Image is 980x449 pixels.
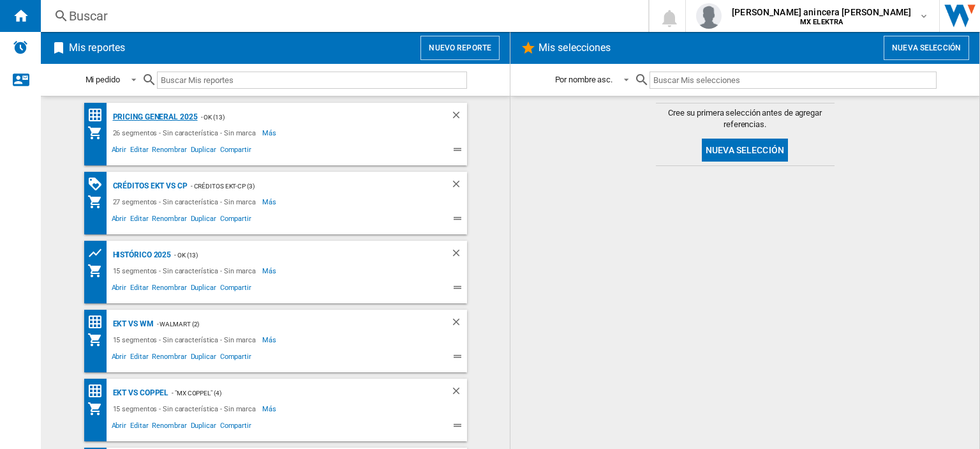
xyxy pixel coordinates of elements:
button: Nueva selección [884,36,969,60]
div: - WALMART (2) [154,316,425,332]
span: Duplicar [189,351,218,366]
div: - OK (13) [198,109,425,125]
span: Editar [128,282,150,297]
div: Mi colección [87,125,110,141]
span: Duplicar [189,213,218,228]
span: Editar [128,144,150,159]
div: Borrar [450,316,467,332]
span: Duplicar [189,420,218,435]
div: 26 segmentos - Sin característica - Sin marca [110,125,263,141]
span: Compartir [218,351,253,366]
span: Compartir [218,282,253,297]
span: Duplicar [189,282,218,297]
span: Abrir [110,213,129,228]
div: HISTÓRICO 2025 [110,247,172,263]
span: [PERSON_NAME] anincera [PERSON_NAME] [732,6,911,19]
button: Nuevo reporte [420,36,500,60]
span: Editar [128,213,150,228]
span: Más [262,125,278,141]
div: Borrar [450,385,467,401]
span: Compartir [218,420,253,435]
div: Mi pedido [85,75,120,84]
div: PRICING GENERAL 2025 [110,109,198,125]
div: EKT VS WM [110,316,154,332]
img: profile.jpg [696,3,722,29]
span: Renombrar [150,213,188,228]
div: Borrar [450,247,467,263]
h2: Mis reportes [66,36,128,60]
div: Cuadrícula de precios de productos [87,245,110,261]
div: Borrar [450,109,467,125]
span: Más [262,263,278,278]
div: 27 segmentos - Sin característica - Sin marca [110,194,263,209]
span: Duplicar [189,144,218,159]
span: Abrir [110,144,129,159]
span: Más [262,332,278,347]
span: Más [262,194,278,209]
span: Más [262,401,278,416]
span: Renombrar [150,420,188,435]
span: Renombrar [150,282,188,297]
div: - CRÉDITOS EKT-CP (3) [188,178,425,194]
div: Matriz de PROMOCIONES [87,176,110,192]
div: 15 segmentos - Sin característica - Sin marca [110,401,263,416]
button: Nueva selección [702,139,788,162]
span: Editar [128,420,150,435]
span: Editar [128,351,150,366]
span: Abrir [110,420,129,435]
input: Buscar Mis reportes [157,72,467,89]
div: Matriz de precios [87,314,110,330]
span: Renombrar [150,144,188,159]
img: alerts-logo.svg [13,40,28,55]
div: CRÉDITOS EKT VS CP [110,178,188,194]
b: MX ELEKTRA [800,18,843,26]
span: Renombrar [150,351,188,366]
div: - OK (13) [171,247,424,263]
div: Por nombre asc. [555,75,613,84]
div: Matriz de precios [87,383,110,399]
div: Mi colección [87,401,110,416]
span: Compartir [218,144,253,159]
div: Mi colección [87,194,110,209]
div: EKT VS COPPEL [110,385,169,401]
div: Buscar [69,7,615,25]
div: Mi colección [87,332,110,347]
div: 15 segmentos - Sin característica - Sin marca [110,263,263,278]
span: Compartir [218,213,253,228]
div: Matriz de precios [87,107,110,123]
span: Cree su primera selección antes de agregar referencias. [656,107,835,130]
h2: Mis selecciones [536,36,614,60]
div: Borrar [450,178,467,194]
div: - "MX COPPEL" (4) [168,385,424,401]
div: Mi colección [87,263,110,278]
input: Buscar Mis selecciones [650,72,936,89]
span: Abrir [110,351,129,366]
span: Abrir [110,282,129,297]
div: 15 segmentos - Sin característica - Sin marca [110,332,263,347]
